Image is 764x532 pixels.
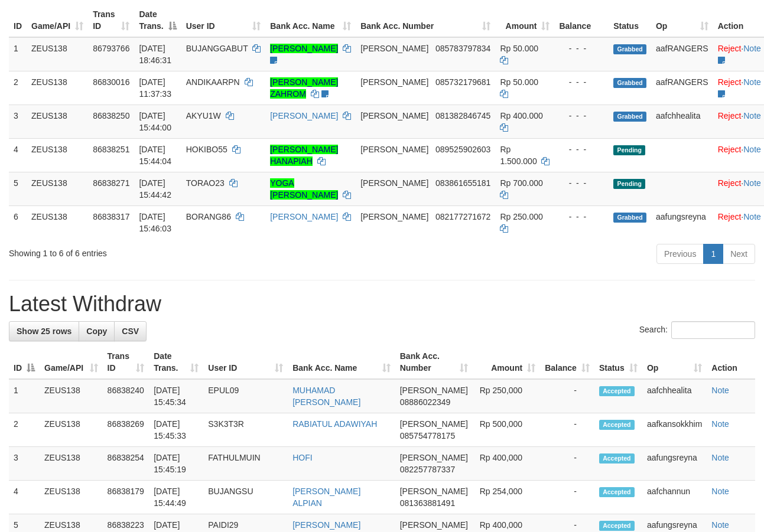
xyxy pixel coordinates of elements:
a: [PERSON_NAME] ZAHROM [270,77,338,99]
th: Bank Acc. Name: activate to sort column ascending [265,4,356,37]
a: [PERSON_NAME] HANAPIAH [270,145,338,166]
span: Rp 50.000 [500,77,538,87]
a: Note [711,419,729,429]
a: MUHAMAD [PERSON_NAME] [292,386,360,407]
span: Accepted [599,487,635,497]
span: Copy 085783797834 to clipboard [435,44,490,53]
td: 5 [9,172,27,205]
span: [PERSON_NAME] [400,453,468,462]
span: Copy 082177271672 to clipboard [435,212,490,221]
span: [DATE] 15:44:04 [139,145,171,166]
span: Copy 089525902603 to clipboard [435,145,490,154]
span: [PERSON_NAME] [360,77,428,87]
span: Grabbed [613,44,646,54]
th: ID [9,4,27,37]
a: [PERSON_NAME] [270,44,338,53]
span: Pending [613,179,645,189]
span: Copy 085754778175 to clipboard [400,431,455,440]
a: [PERSON_NAME] ALPIAN [292,487,360,508]
th: Balance: activate to sort column ascending [540,345,594,379]
td: ZEUS138 [40,379,103,413]
span: Pending [613,145,645,155]
td: Rp 250,000 [473,379,540,413]
td: 1 [9,37,27,71]
th: Date Trans.: activate to sort column descending [134,4,181,37]
span: CSV [122,327,139,336]
th: Trans ID: activate to sort column ascending [88,4,134,37]
span: Rp 250.000 [500,212,542,221]
span: Copy 08886022349 to clipboard [400,397,451,407]
span: [PERSON_NAME] [360,145,428,154]
span: [PERSON_NAME] [360,111,428,120]
th: Game/API: activate to sort column ascending [27,4,88,37]
span: [DATE] 11:37:33 [139,77,171,99]
span: Rp 50.000 [500,44,538,53]
a: Next [723,244,755,264]
td: 86838240 [103,379,149,413]
span: [DATE] 15:44:00 [139,111,171,132]
a: Note [743,178,761,188]
span: 86793766 [93,44,129,53]
div: - - - [559,43,604,54]
td: ZEUS138 [40,413,103,447]
span: Copy [86,327,107,336]
td: S3K3T3R [203,413,288,447]
span: Accepted [599,453,635,464]
a: Reject [718,111,742,120]
td: ZEUS138 [40,481,103,514]
a: Reject [718,212,742,221]
div: - - - [559,110,604,122]
td: 86838269 [103,413,149,447]
span: Accepted [599,521,635,531]
td: aafkansokkhim [642,413,707,447]
a: Copy [79,321,115,341]
span: HOKIBO55 [186,145,227,154]
th: Action [707,345,755,379]
div: - - - [559,143,604,155]
a: RABIATUL ADAWIYAH [292,419,377,429]
th: Amount: activate to sort column ascending [495,4,554,37]
td: aafungsreyna [642,447,707,481]
span: Copy 085732179681 to clipboard [435,77,490,87]
td: - [540,447,594,481]
a: Reject [718,145,742,154]
span: AKYU1W [186,111,221,120]
a: CSV [114,321,147,341]
div: - - - [559,211,604,223]
span: Rp 700.000 [500,178,542,188]
input: Search: [671,321,755,339]
span: Accepted [599,420,635,430]
td: ZEUS138 [27,138,88,172]
td: 4 [9,138,27,172]
td: 2 [9,413,40,447]
td: aafRANGERS [651,37,713,71]
a: Note [711,453,729,462]
span: 86838251 [93,145,129,154]
td: 1 [9,379,40,413]
td: 86838254 [103,447,149,481]
a: Previous [656,244,704,264]
th: Trans ID: activate to sort column ascending [103,345,149,379]
span: [DATE] 15:44:42 [139,178,171,200]
span: Copy 083861655181 to clipboard [435,178,490,188]
span: Grabbed [613,213,646,223]
th: Game/API: activate to sort column ascending [40,345,103,379]
span: 86838317 [93,212,129,221]
td: ZEUS138 [27,37,88,71]
span: Copy 081382846745 to clipboard [435,111,490,120]
a: Reject [718,77,742,87]
a: 1 [703,244,723,264]
td: FATHULMUIN [203,447,288,481]
td: ZEUS138 [40,447,103,481]
span: [PERSON_NAME] [360,178,428,188]
td: Rp 254,000 [473,481,540,514]
span: TORAO23 [186,178,225,188]
label: Search: [639,321,755,339]
td: [DATE] 15:45:19 [149,447,203,481]
span: Copy 082257787337 to clipboard [400,465,455,474]
a: Reject [718,44,742,53]
td: ZEUS138 [27,205,88,239]
span: 86838250 [93,111,129,120]
td: - [540,481,594,514]
span: [PERSON_NAME] [400,386,468,395]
